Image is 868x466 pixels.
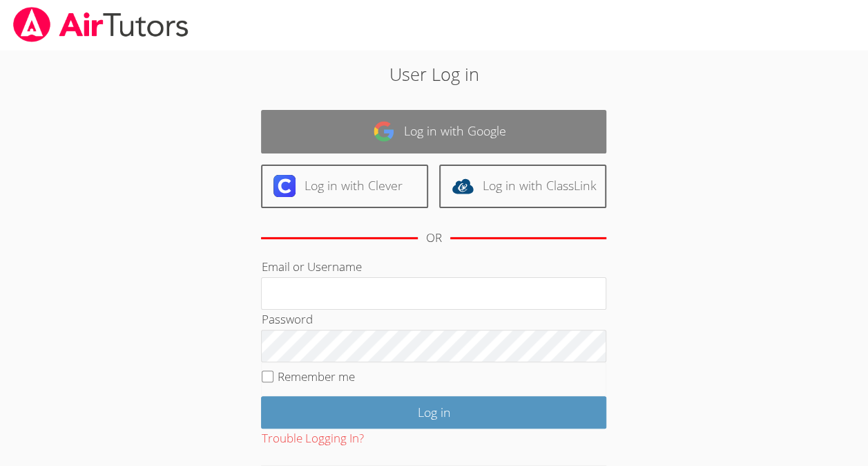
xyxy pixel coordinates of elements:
[261,110,606,153] a: Log in with Google
[261,396,606,429] input: Log in
[261,259,361,274] label: Email or Username
[12,7,190,42] img: airtutors_banner-c4298cdbf04f3fff15de1276eac7730deb9818008684d7c2e4769d2f7ddbe033.png
[439,165,606,208] a: Log in with ClassLink
[273,175,296,197] img: clever-logo-6eab21bc6e7a338710f1a6ff85c0baf02591cd810cc4098c63d3a4b26e2feb20.svg
[426,228,442,248] div: OR
[261,311,312,327] label: Password
[200,61,668,87] h2: User Log in
[452,175,474,197] img: classlink-logo-d6bb404cc1216ec64c9a2012d9dc4662098be43eaf13dc465df04b49fa7ab582.svg
[373,120,395,142] img: google-logo-50288ca7cdecda66e5e0955fdab243c47b7ad437acaf1139b6f446037453330a.svg
[261,429,363,449] button: Trouble Logging In?
[278,369,355,384] label: Remember me
[261,165,428,208] a: Log in with Clever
